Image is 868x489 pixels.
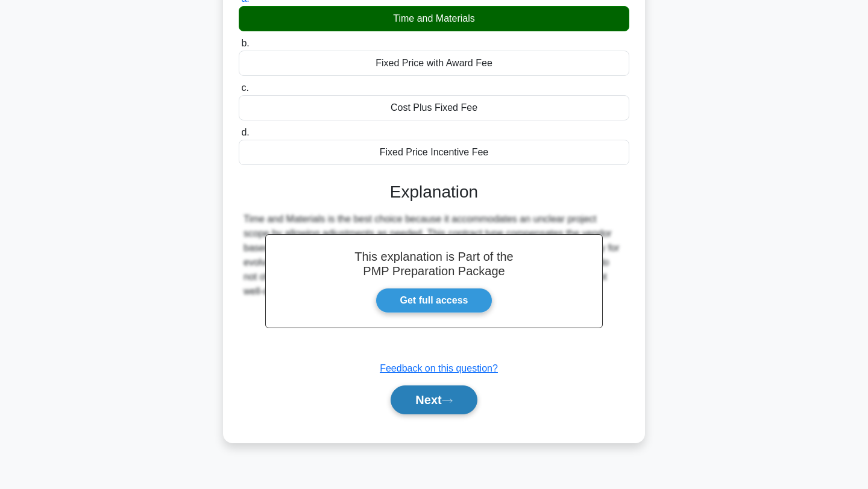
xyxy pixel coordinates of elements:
div: Cost Plus Fixed Fee [239,95,629,120]
div: Fixed Price Incentive Fee [239,140,629,165]
span: c. [241,83,248,93]
div: Time and Materials is the best choice because it accommodates an unclear project scope by allowin... [244,212,624,299]
a: Feedback on this question? [380,363,498,373]
a: Get full access [376,288,493,313]
span: d. [241,127,249,137]
span: b. [241,38,249,48]
button: Next [391,385,477,414]
h3: Explanation [246,182,622,202]
div: Time and Materials [239,6,629,31]
div: Fixed Price with Award Fee [239,51,629,76]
